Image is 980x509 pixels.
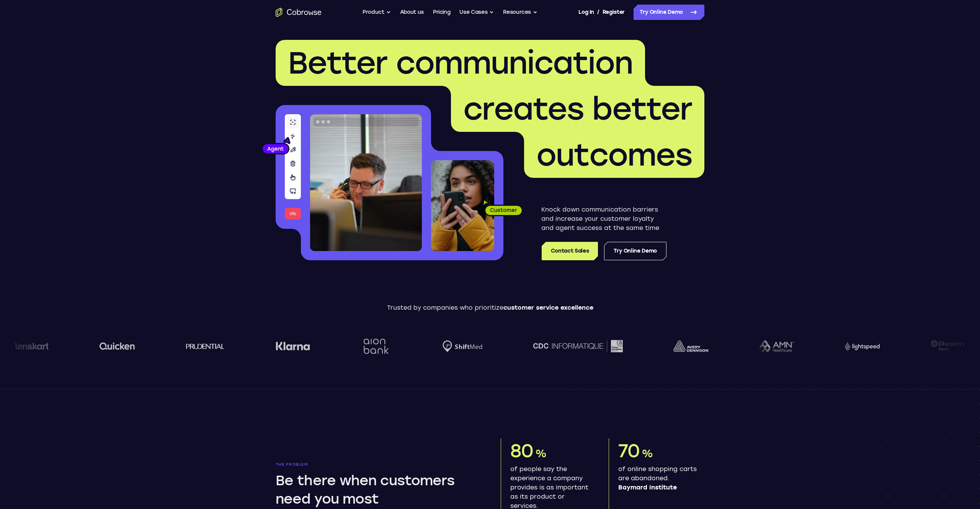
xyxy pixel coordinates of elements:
span: % [535,447,546,460]
span: 80 [510,440,533,462]
a: Pricing [433,5,451,20]
a: Try Online Demo [604,242,666,260]
a: Register [603,5,625,20]
span: customer service excellence [503,304,593,311]
a: Contact Sales [542,242,598,260]
span: outcomes [536,136,692,173]
img: Klarna [276,342,310,351]
span: creates better [463,90,692,127]
a: About us [400,5,424,20]
img: Lightspeed [845,342,880,350]
img: prudential [186,343,225,349]
p: The problem [276,462,479,467]
p: Knock down communication barriers and increase your customer loyalty and agent success at the sam... [541,205,666,233]
img: avery-dennison [673,340,708,352]
img: A customer holding their phone [431,160,494,251]
img: Shiftmed [443,340,482,352]
a: Go to the home page [276,8,322,17]
img: AMN Healthcare [759,340,794,352]
span: / [597,8,599,17]
img: Aion Bank [361,331,392,362]
img: quicken [100,340,135,352]
img: A customer support agent talking on the phone [310,114,422,251]
span: Baymard Institute [618,483,698,492]
button: Product [363,5,391,20]
a: Try Online Demo [634,5,704,20]
span: 70 [618,440,640,462]
span: % [642,447,653,460]
a: Log In [578,5,594,20]
img: CDC Informatique [533,340,623,352]
p: of online shopping carts are abandoned. [618,465,698,492]
button: Use Cases [459,5,494,20]
span: Better communication [288,44,633,81]
button: Resources [503,5,537,20]
h2: Be there when customers need you most [276,471,476,508]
